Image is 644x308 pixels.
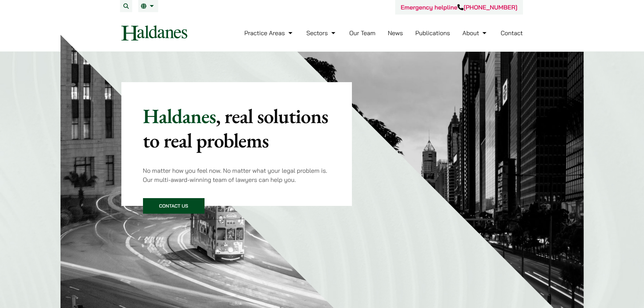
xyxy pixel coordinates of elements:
[121,25,187,41] img: Logo of Haldanes
[244,29,294,37] a: Practice Areas
[141,3,156,9] a: EN
[306,29,337,37] a: Sectors
[415,29,450,37] a: Publications
[143,166,331,184] p: No matter how you feel now. No matter what your legal problem is. Our multi-award-winning team of...
[349,29,375,37] a: Our Team
[388,29,403,37] a: News
[462,29,488,37] a: About
[143,104,331,152] p: Haldanes
[143,103,328,153] mark: , real solutions to real problems
[401,3,517,11] a: Emergency helpline[PHONE_NUMBER]
[143,198,205,214] a: Contact Us
[501,29,523,37] a: Contact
